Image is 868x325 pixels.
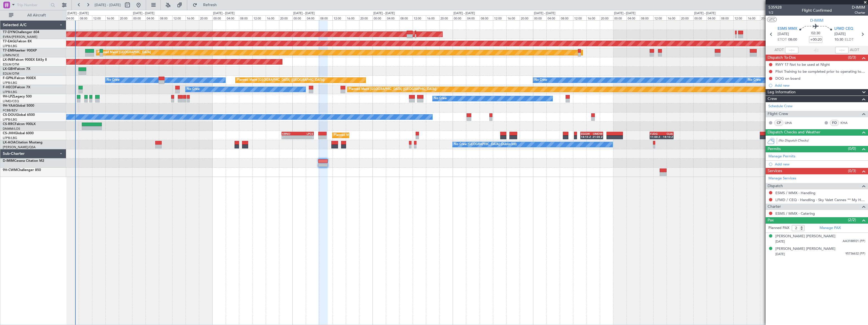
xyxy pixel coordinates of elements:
[3,113,16,117] span: CS-DOU
[3,35,37,39] a: EVRA/[PERSON_NAME]
[172,15,186,20] div: 12:00
[830,120,839,126] div: FO
[3,168,17,172] span: 9H-CWM
[680,15,693,20] div: 20:00
[760,15,773,20] div: 20:00
[768,111,788,117] span: Flight Crew
[768,168,782,174] span: Services
[146,15,159,20] div: 04:00
[3,132,15,135] span: CS-JHH
[3,118,17,122] a: LFPB/LBG
[3,53,19,57] a: LFMN/NCE
[373,11,395,16] div: [DATE] - [DATE]
[239,15,252,20] div: 08:00
[775,76,800,81] div: DOG on board
[600,15,613,20] div: 20:00
[3,58,47,62] a: LX-INBFalcon 900EX EASy II
[694,11,716,16] div: [DATE] - [DATE]
[199,15,212,20] div: 20:00
[3,49,37,52] a: T7-EMIHawker 900XP
[237,76,325,84] div: Planned Maint [GEOGRAPHIC_DATA] ([GEOGRAPHIC_DATA])
[266,15,279,20] div: 16:00
[768,55,796,61] span: Dispatch To-Dos
[282,132,298,135] div: KRNO
[768,96,777,102] span: Crew
[546,15,560,20] div: 04:00
[98,48,151,57] div: Planned Maint [GEOGRAPHIC_DATA]
[573,15,586,20] div: 12:00
[3,95,14,98] span: 9H-LPZ
[775,197,865,202] a: LFMD / CEQ - Handling - Sky Valet Cannes ** My Handling**LFMD / CEQ
[852,10,865,15] span: Charter
[3,168,41,172] a: 9H-CWMChallenger 850
[775,47,784,53] span: ATOT
[506,15,520,20] div: 16:00
[811,31,820,36] span: 02:30
[640,15,653,20] div: 08:00
[707,15,720,20] div: 04:00
[768,225,789,231] label: Planned PAX
[439,15,453,20] div: 20:00
[592,135,603,138] div: 21:05 Z
[774,120,783,126] div: CP
[466,15,479,20] div: 04:00
[3,104,15,107] span: 9H-YAA
[453,15,466,20] div: 00:00
[3,77,36,80] a: F-GPNJFalcon 900EX
[332,15,346,20] div: 12:00
[3,95,32,98] a: 9H-LPZLegacy 500
[775,83,865,88] div: Add new
[252,15,266,20] div: 12:00
[159,15,172,20] div: 08:00
[834,26,853,32] span: LFMD CEQ
[534,76,547,84] div: No Crew
[3,86,15,89] span: F-HECD
[775,69,865,74] div: Pilot Training to be completed prior to operating to LFMD
[14,13,59,17] span: All Aircraft
[212,15,226,20] div: 00:00
[3,159,14,163] span: D-IMIM
[785,47,798,53] input: --:--
[614,11,635,16] div: [DATE] - [DATE]
[788,37,797,43] span: 08:00
[3,123,15,126] span: CS-RRC
[848,217,856,223] span: (2/2)
[334,131,421,140] div: Planned Maint [GEOGRAPHIC_DATA] ([GEOGRAPHIC_DATA])
[650,132,662,135] div: FJDG
[767,17,777,22] button: UTC
[848,168,856,174] span: (0/3)
[480,15,493,20] div: 08:00
[581,135,592,138] div: 14:15 Z
[653,15,667,20] div: 12:00
[3,67,30,71] a: LX-GBHFalcon 7X
[627,15,640,20] div: 04:00
[720,15,733,20] div: 08:00
[560,15,573,20] div: 08:00
[3,77,15,80] span: F-GPNJ
[843,239,865,244] span: AA3188921 (PP)
[848,55,856,60] span: (0/3)
[768,146,781,152] span: Permits
[279,15,292,20] div: 20:00
[282,136,298,139] div: -
[413,15,426,20] div: 12:00
[453,11,475,16] div: [DATE] - [DATE]
[95,3,121,8] span: [DATE] - [DATE]
[213,11,235,16] div: [DATE] - [DATE]
[768,204,781,210] span: Charter
[820,225,841,231] a: Manage PAX
[650,135,662,138] div: 11:00 Z
[778,26,797,32] span: ESMS MMX
[3,132,34,135] a: CS-JHHGlobal 6000
[3,31,39,34] a: T7-DYNChallenger 604
[186,15,199,20] div: 16:00
[592,132,603,135] div: OMDW
[586,15,600,20] div: 16:00
[6,11,60,20] button: All Aircraft
[3,44,17,48] a: LFPB/LBG
[775,190,815,195] a: ESMS / MMX - Handling
[105,15,119,20] div: 16:00
[733,15,747,20] div: 12:00
[3,40,16,43] span: T7-EAGL
[298,136,313,139] div: -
